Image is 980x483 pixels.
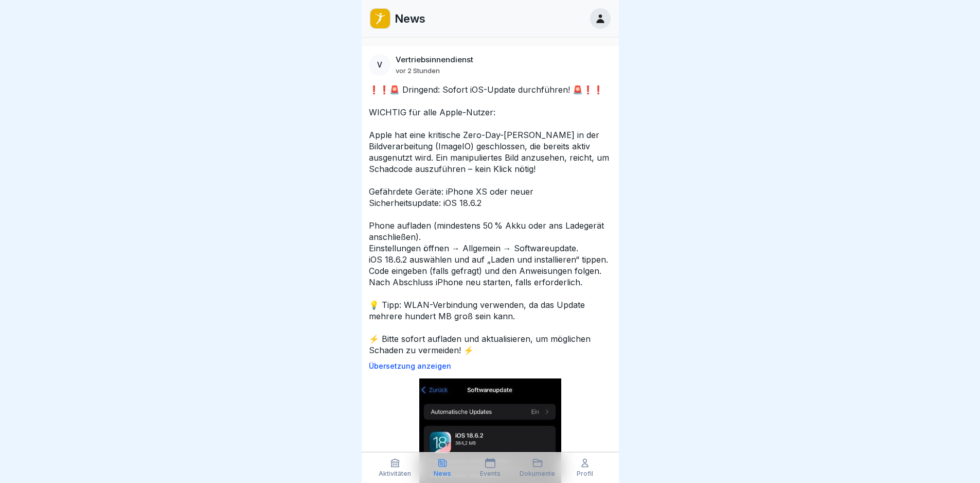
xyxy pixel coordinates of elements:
[370,9,390,28] img: oo2rwhh5g6mqyfqxhtbddxvd.png
[395,12,425,25] p: News
[379,470,411,477] p: Aktivitäten
[369,54,390,76] div: V
[520,470,555,477] p: Dokumente
[577,470,593,477] p: Profil
[396,66,440,75] p: vor 2 Stunden
[369,362,612,370] p: Übersetzung anzeigen
[369,84,612,356] p: ❗❗🚨 Dringend: Sofort iOS-Update durchführen! 🚨❗❗ WICHTIG für alle Apple-Nutzer: Apple hat eine kr...
[480,470,501,477] p: Events
[434,470,451,477] p: News
[396,55,473,64] p: Vertriebsinnendienst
